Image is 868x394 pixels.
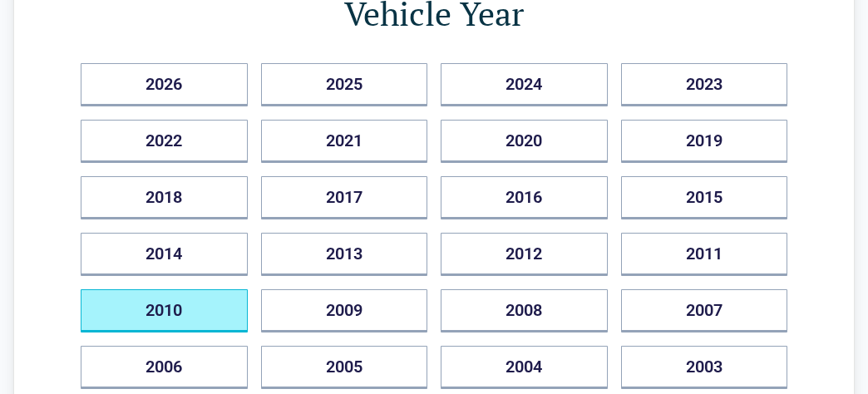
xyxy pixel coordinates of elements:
button: 2016 [441,176,608,219]
button: 2009 [261,289,428,332]
button: 2022 [81,120,248,163]
button: 2005 [261,346,428,389]
button: 2007 [621,289,788,332]
button: 2023 [621,63,788,106]
button: 2011 [621,233,788,276]
button: 2006 [81,346,248,389]
button: 2012 [441,233,608,276]
button: 2015 [621,176,788,219]
button: 2026 [81,63,248,106]
button: 2004 [441,346,608,389]
button: 2019 [621,120,788,163]
button: 2025 [261,63,428,106]
button: 2013 [261,233,428,276]
button: 2018 [81,176,248,219]
button: 2017 [261,176,428,219]
button: 2003 [621,346,788,389]
button: 2024 [441,63,608,106]
button: 2014 [81,233,248,276]
button: 2020 [441,120,608,163]
button: 2021 [261,120,428,163]
button: 2008 [441,289,608,332]
button: 2010 [81,289,248,332]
